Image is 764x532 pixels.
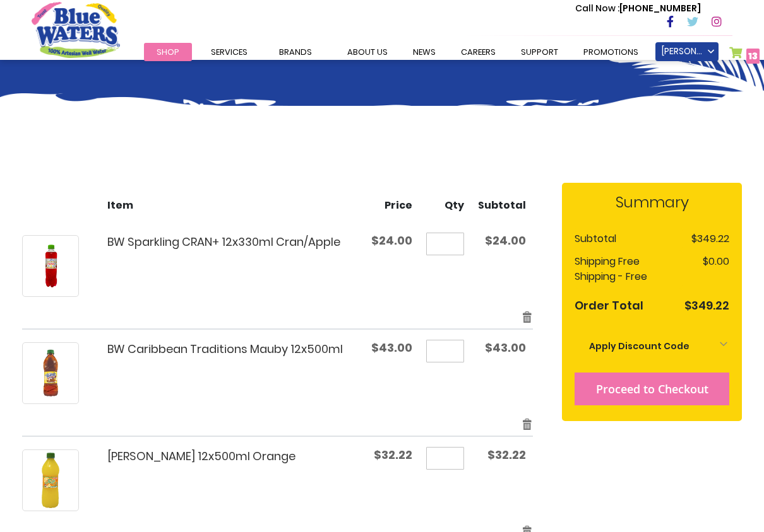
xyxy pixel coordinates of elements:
strong: Summary [575,191,729,214]
span: $24.00 [485,233,526,248]
a: 13 [729,47,760,65]
a: about us [335,43,400,61]
span: Proceed to Checkout [596,381,708,396]
span: $43.00 [485,340,526,356]
span: Brands [279,46,312,58]
img: BW Caribbean Traditions Mauby 12x500ml [23,345,78,401]
span: Services [211,46,248,58]
span: 13 [748,50,758,62]
a: BW Sparkling CRAN+ 12x330ml Cran/Apple [107,234,340,250]
img: BW Sparkling CRAN+ 12x330ml Cran/Apple [23,238,78,294]
a: store logo [32,2,120,57]
span: Subtotal [478,198,526,212]
a: [PERSON_NAME] [655,42,719,61]
a: BW Sparkling CRAN+ 12x330ml Cran/Apple [22,235,79,297]
a: careers [448,43,508,61]
span: Price [385,198,412,212]
span: $349.22 [684,298,729,313]
span: Item [107,198,133,212]
span: $0.00 [703,254,729,269]
th: Subtotal [575,228,683,250]
span: $349.22 [691,231,729,246]
a: [PERSON_NAME] 12x500ml Orange [107,448,295,464]
span: Shipping [575,254,616,269]
button: Proceed to Checkout [575,373,729,405]
span: $24.00 [371,233,412,248]
span: Free Shipping - Free [575,254,647,284]
span: Shop [157,46,179,58]
a: News [400,43,448,61]
p: [PHONE_NUMBER] [575,2,701,15]
strong: Apply Discount Code [589,340,689,352]
a: Promotions [571,43,651,61]
a: BW Juse 12x500ml Orange [22,449,79,511]
span: Call Now : [575,2,619,14]
a: BW Caribbean Traditions Mauby 12x500ml [22,342,79,404]
span: $32.22 [374,447,412,463]
span: $32.22 [487,447,526,463]
a: support [508,43,571,61]
span: Qty [445,198,464,212]
a: BW Caribbean Traditions Mauby 12x500ml [107,341,343,357]
img: BW Juse 12x500ml Orange [23,453,78,508]
strong: Order Total [575,295,643,314]
span: $43.00 [371,340,412,356]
